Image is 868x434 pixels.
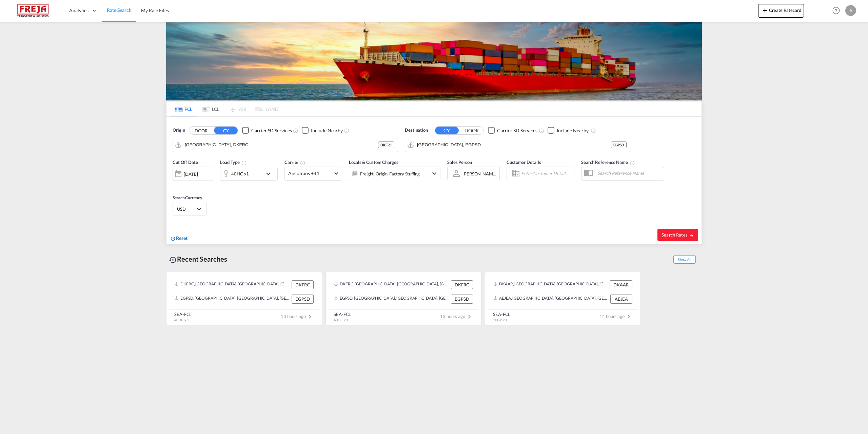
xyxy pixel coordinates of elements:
recent-search-card: DKFRC, [GEOGRAPHIC_DATA], [GEOGRAPHIC_DATA], [GEOGRAPHIC_DATA], [GEOGRAPHIC_DATA] DKFRCEGPSD, [GE... [325,272,481,325]
span: 40HC x 1 [174,318,189,322]
div: A [845,5,856,16]
button: Search Ratesicon-arrow-right [657,229,698,241]
div: Include Nearby [311,127,343,134]
div: Recent Searches [166,251,230,267]
span: My Rate Files [141,7,169,13]
md-icon: Your search will be saved by the below given name [630,160,635,166]
span: Load Type [220,159,247,165]
div: DKAAR [610,280,632,289]
input: Search by Port [185,140,378,150]
div: Include Nearby [557,127,589,134]
md-icon: icon-refresh [170,235,176,242]
div: EGPSD, Port Said, Egypt, Northern Africa, Africa [334,295,449,303]
div: 40HC x1 [231,169,249,178]
recent-search-card: DKFRC, [GEOGRAPHIC_DATA], [GEOGRAPHIC_DATA], [GEOGRAPHIC_DATA], [GEOGRAPHIC_DATA] DKFRCEGPSD, [GE... [166,272,322,325]
div: AEJEA, Jebel Ali, United Arab Emirates, Middle East, Middle East [493,295,609,303]
span: USD [177,206,196,212]
div: SEA-FCL [334,311,351,317]
div: [PERSON_NAME] [PERSON_NAME] [462,171,532,176]
div: DKFRC, Fredericia, Denmark, Northern Europe, Europe [175,280,290,289]
div: 40HC x1icon-chevron-down [220,167,278,181]
div: DKFRC [451,280,473,289]
div: EGPSD [611,141,627,148]
span: Carrier [284,159,305,165]
div: SEA-FCL [174,311,192,317]
md-pagination-wrapper: Use the left and right arrow keys to navigate between tabs [170,101,278,116]
span: Rate Search [107,7,132,13]
span: 14 hours ago [599,314,633,319]
md-checkbox: Checkbox No Ink [242,127,292,134]
img: 586607c025bf11f083711d99603023e7.png [10,3,56,18]
recent-search-card: DKAAR, [GEOGRAPHIC_DATA], [GEOGRAPHIC_DATA], [GEOGRAPHIC_DATA], [GEOGRAPHIC_DATA] DKAARAEJEA, [GE... [485,272,641,325]
md-tab-item: FCL [170,101,197,116]
md-icon: icon-plus 400-fg [761,6,769,14]
div: DKAAR, Aarhus, Denmark, Northern Europe, Europe [493,280,608,289]
div: Carrier SD Services [251,127,292,134]
md-input-container: Fredericia, DKFRC [173,138,398,152]
span: Search Rates [662,232,694,238]
md-checkbox: Checkbox No Ink [488,127,537,134]
button: DOOR [189,127,213,134]
md-icon: Unchecked: Ignores neighbouring ports when fetching rates.Checked : Includes neighbouring ports w... [344,128,350,133]
md-icon: icon-arrow-right [689,233,694,238]
span: 13 hours ago [281,314,314,319]
span: Ancotrans +44 [288,170,332,177]
div: DKFRC, Fredericia, Denmark, Northern Europe, Europe [334,280,449,289]
div: AEJEA [610,295,632,303]
div: SEA-FCL [493,311,510,317]
md-icon: icon-chevron-right [465,313,473,321]
div: [DATE] [173,167,213,181]
span: Analytics [69,7,88,14]
span: Customer Details [507,159,541,165]
md-select: Sales Person: Anne Steensen Blicher [462,169,498,178]
md-icon: The selected Trucker/Carrierwill be displayed in the rate results If the rates are from another f... [300,160,305,166]
span: 13 hours ago [440,314,473,319]
button: DOOR [460,127,484,134]
md-input-container: Port Said, EGPSD [405,138,630,152]
span: 20GP x 1 [493,318,507,322]
md-icon: icon-information-outline [241,160,247,166]
button: CY [435,127,459,134]
span: Origin [173,127,185,134]
input: Search Reference Name [594,168,664,178]
input: Enter Customer Details [521,168,572,178]
md-icon: Unchecked: Ignores neighbouring ports when fetching rates.Checked : Includes neighbouring ports w... [591,128,596,133]
div: Freight Origin Factory Stuffingicon-chevron-down [349,167,440,180]
md-icon: icon-chevron-right [306,313,314,321]
span: Locals & Custom Charges [349,159,398,165]
span: Search Reference Name [581,159,635,165]
md-icon: icon-chevron-right [625,313,633,321]
md-icon: icon-chevron-down [264,170,276,178]
div: DKFRC [292,280,314,289]
div: Help [830,5,845,17]
md-icon: icon-backup-restore [169,256,177,264]
span: Destination [405,127,428,134]
div: Freight Origin Factory Stuffing [360,169,420,178]
img: LCL+%26+FCL+BACKGROUND.png [166,22,702,100]
md-icon: icon-chevron-down [430,169,438,177]
md-checkbox: Checkbox No Ink [548,127,589,134]
button: icon-plus 400-fgCreate Ratecard [758,4,804,18]
span: Search Currency [173,195,202,200]
md-select: Select Currency: $ USDUnited States Dollar [176,204,203,214]
div: EGPSD, Port Said, Egypt, Northern Africa, Africa [175,295,290,303]
div: Carrier SD Services [497,127,537,134]
div: [DATE] [184,171,198,177]
span: Help [830,5,842,16]
md-icon: Unchecked: Search for CY (Container Yard) services for all selected carriers.Checked : Search for... [539,128,544,133]
span: 40HC x 1 [334,318,348,322]
button: CY [214,127,238,134]
div: EGPSD [451,295,473,303]
div: DKFRC [378,141,394,148]
span: Sales Person [447,159,472,165]
div: Origin DOOR CY Checkbox No InkUnchecked: Search for CY (Container Yard) services for all selected... [166,117,702,244]
input: Search by Port [417,140,611,150]
div: EGPSD [292,295,314,303]
md-tab-item: LCL [197,101,224,116]
md-checkbox: Checkbox No Ink [302,127,343,134]
md-icon: Unchecked: Search for CY (Container Yard) services for all selected carriers.Checked : Search for... [293,128,298,133]
div: icon-refreshReset [170,235,188,242]
md-datepicker: Select [173,180,178,189]
span: Show All [673,255,696,264]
